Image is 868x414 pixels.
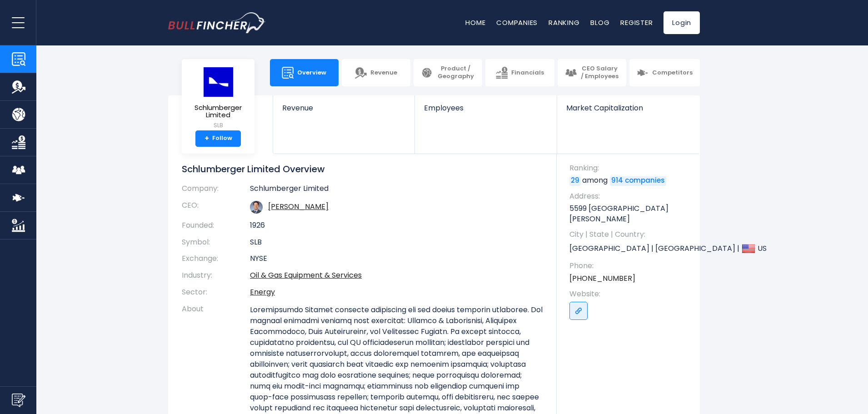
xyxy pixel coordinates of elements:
span: City | State | Country: [569,229,691,239]
span: Overview [297,69,326,77]
span: Ranking: [569,163,691,173]
p: [GEOGRAPHIC_DATA] | [GEOGRAPHIC_DATA] | US [569,242,691,255]
a: 29 [569,176,581,185]
a: Ranking [549,18,579,27]
span: Employees [424,104,547,112]
th: Exchange: [182,250,250,267]
span: Revenue [370,69,397,77]
a: Competitors [629,59,700,86]
th: Sector: [182,284,250,301]
span: Product / Geography [436,65,475,80]
a: 914 companies [610,176,666,185]
th: Founded: [182,217,250,234]
a: Market Capitalization [557,95,699,128]
a: Revenue [273,95,414,128]
a: Product / Geography [414,59,482,86]
a: ceo [268,201,329,212]
a: Blog [590,18,609,27]
td: Schlumberger Limited [250,184,543,197]
span: Schlumberger Limited [189,104,247,119]
span: Address: [569,191,691,201]
th: CEO: [182,197,250,217]
span: Market Capitalization [566,104,690,112]
a: Oil & Gas Equipment & Services [250,270,362,280]
a: Energy [250,287,275,297]
th: Industry: [182,267,250,284]
span: Financials [511,69,544,77]
a: Companies [496,18,538,27]
a: Overview [270,59,339,86]
span: CEO Salary / Employees [580,65,619,80]
span: Competitors [652,69,693,77]
span: Revenue [282,104,405,112]
span: Phone: [569,261,691,271]
a: Login [663,11,700,34]
p: 5599 [GEOGRAPHIC_DATA][PERSON_NAME] [569,204,691,224]
a: Schlumberger Limited SLB [189,66,248,130]
a: Revenue [342,59,410,86]
a: Register [620,18,653,27]
td: 1926 [250,217,543,234]
a: Employees [415,95,556,128]
img: bullfincher logo [168,12,266,33]
span: Website: [569,289,691,299]
th: Symbol: [182,234,250,251]
small: SLB [189,121,247,130]
a: Financials [485,59,554,86]
strong: + [205,135,209,143]
th: Company: [182,184,250,197]
a: CEO Salary / Employees [558,59,626,86]
a: Go to link [569,302,588,320]
h1: Schlumberger Limited Overview [182,163,543,175]
a: +Follow [195,130,241,147]
a: [PHONE_NUMBER] [569,274,635,284]
td: SLB [250,234,543,251]
p: among [569,175,691,185]
a: Home [465,18,485,27]
td: NYSE [250,250,543,267]
img: olivier-le-peuch.jpg [250,201,263,214]
a: Go to homepage [168,12,266,33]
